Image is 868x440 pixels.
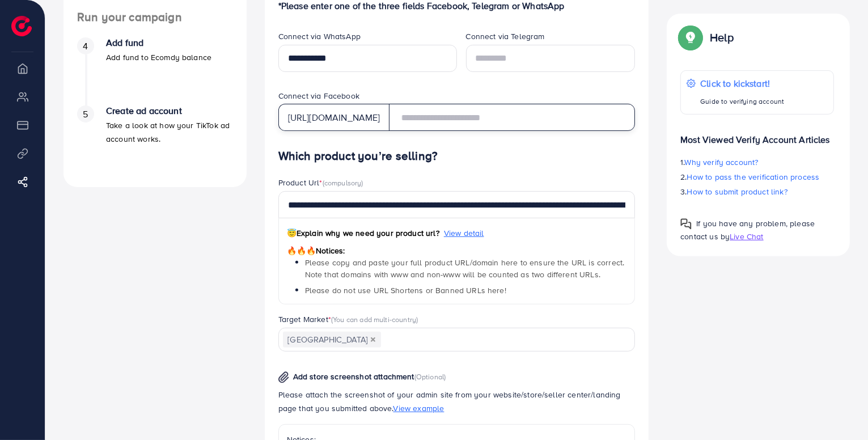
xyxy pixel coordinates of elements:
[106,119,233,146] p: Take a look at how your TikTok ad account works.
[680,170,834,184] p: 2.
[278,90,359,101] label: Connect via Facebook
[287,227,439,239] span: Explain why we need your product url?
[466,31,545,42] label: Connect via Telegram
[278,328,636,351] div: Search for option
[278,314,418,325] label: Target Market
[680,218,815,242] span: If you have any problem, please contact us by
[278,388,636,415] p: Please attach the screenshot of your admin site from your website/store/seller center/landing pag...
[278,104,389,131] div: [URL][DOMAIN_NAME]
[382,331,621,349] input: Search for option
[700,95,784,108] p: Guide to verifying account
[106,37,211,48] h4: Add fund
[287,245,345,256] span: Notices:
[278,371,289,383] img: img
[730,231,763,242] span: Live Chat
[680,218,692,230] img: Popup guide
[278,31,361,42] label: Connect via WhatsApp
[685,156,759,168] span: Why verify account?
[106,50,211,64] p: Add fund to Ecomdy balance
[393,403,444,414] span: View example
[63,105,247,174] li: Create ad account
[283,332,381,348] span: [GEOGRAPHIC_DATA]
[414,371,446,382] span: (Optional)
[680,27,701,48] img: Popup guide
[370,337,376,342] button: Deselect Pakistan
[700,77,784,90] p: Click to kickstart!
[687,171,820,183] span: How to pass the verification process
[444,227,484,239] span: View detail
[287,227,297,239] span: 😇
[63,10,247,24] h4: Run your campaign
[710,31,734,44] p: Help
[278,177,363,188] label: Product Url
[63,37,247,105] li: Add fund
[680,124,834,146] p: Most Viewed Verify Account Articles
[83,108,88,121] span: 5
[287,245,316,256] span: 🔥🔥🔥
[278,149,636,163] h4: Which product you’re selling?
[83,40,88,53] span: 4
[331,314,418,324] span: (You can add multi-country)
[687,186,787,197] span: How to submit product link?
[293,371,414,382] span: Add store screenshot attachment
[820,389,859,431] iframe: Chat
[305,285,506,296] span: Please do not use URL Shortens or Banned URLs here!
[106,105,233,116] h4: Create ad account
[680,155,834,169] p: 1.
[305,257,625,280] span: Please copy and paste your full product URL/domain here to ensure the URL is correct. Note that d...
[11,16,32,36] img: logo
[323,177,363,188] span: (compulsory)
[680,185,834,198] p: 3.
